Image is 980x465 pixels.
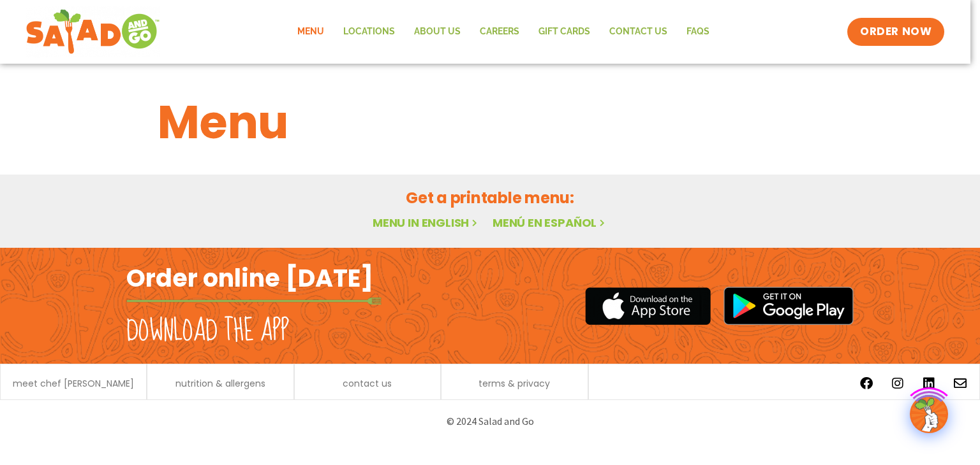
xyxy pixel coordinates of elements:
a: About Us [405,17,470,46]
img: appstore [585,285,711,327]
img: fork [126,297,382,304]
a: GIFT CARDS [529,17,600,46]
a: Careers [470,17,529,46]
h2: Get a printable menu: [158,187,822,209]
nav: Menu [288,17,719,46]
img: new-SAG-logo-768×292 [26,6,160,57]
a: Menu in English [373,215,480,231]
a: Locations [334,17,405,46]
a: Menu [288,17,334,46]
a: terms & privacy [479,379,550,388]
img: google_play [724,287,854,325]
a: FAQs [677,17,719,46]
a: nutrition & allergens [175,379,265,388]
a: ORDER NOW [847,18,944,46]
a: Contact Us [600,17,677,46]
a: Menú en español [493,215,607,231]
p: © 2024 Salad and Go [133,413,847,430]
h2: Download the app [126,313,289,349]
h2: Order online [DATE] [126,262,373,294]
h1: Menu [158,88,822,157]
a: meet chef [PERSON_NAME] [13,379,134,388]
a: contact us [343,379,392,388]
span: ORDER NOW [860,24,932,39]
